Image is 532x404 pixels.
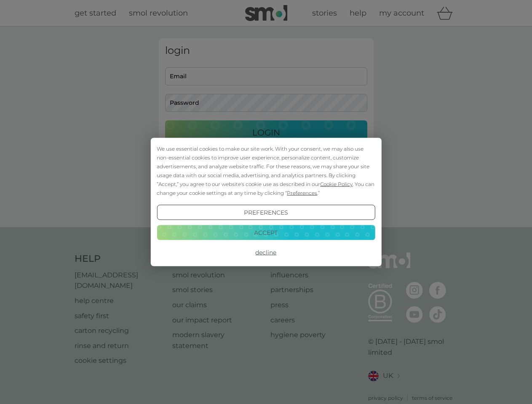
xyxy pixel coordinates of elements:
[287,190,317,196] span: Preferences
[157,144,375,197] div: We use essential cookies to make our site work. With your consent, we may also use non-essential ...
[157,205,375,220] button: Preferences
[320,181,353,187] span: Cookie Policy
[157,245,375,260] button: Decline
[150,138,381,266] div: Cookie Consent Prompt
[157,225,375,240] button: Accept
